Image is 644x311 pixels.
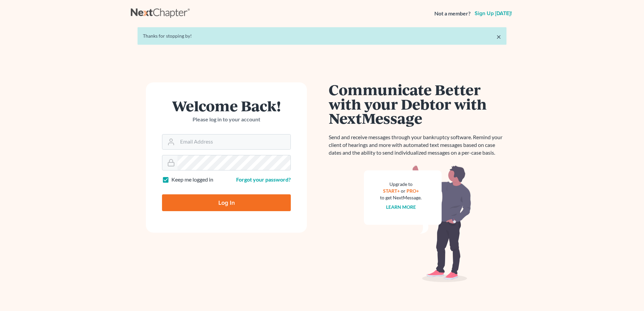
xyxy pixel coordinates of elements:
[329,133,506,157] p: Send and receive messages through your bankruptcy software. Remind your client of hearings and mo...
[407,188,419,194] a: PRO+
[143,33,501,39] div: Thanks for stopping by!
[162,116,291,123] p: Please log in to your account
[236,176,291,183] a: Forgot your password?
[386,204,416,210] a: Learn more
[383,188,400,194] a: START+
[364,165,471,282] img: nextmessage_bg-59042aed3d76b12b5cd301f8e5b87938c9018125f34e5fa2b7a6b67550977c72.svg
[380,194,422,201] div: to get NextMessage.
[171,176,213,184] label: Keep me logged in
[380,181,422,188] div: Upgrade to
[401,188,406,194] span: or
[162,99,291,113] h1: Welcome Back!
[177,134,290,149] input: Email Address
[473,11,513,16] a: Sign up [DATE]!
[329,82,506,125] h1: Communicate Better with your Debtor with NextMessage
[496,33,501,41] a: ×
[434,10,471,17] strong: Not a member?
[162,194,291,211] input: Log In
